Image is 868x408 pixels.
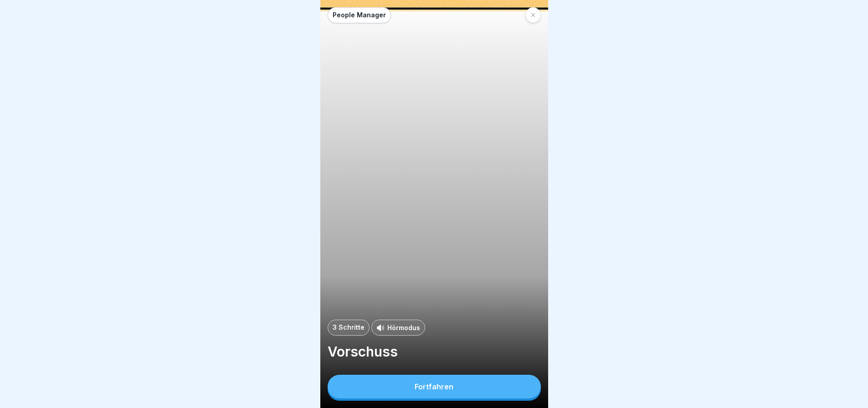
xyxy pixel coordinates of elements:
p: Hörmodus [387,323,420,332]
div: Fortfahren [415,382,453,391]
p: Vorschuss [328,343,541,360]
p: 3 Schritte [333,324,365,331]
button: Fortfahren [328,375,541,398]
p: People Manager [333,11,386,19]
